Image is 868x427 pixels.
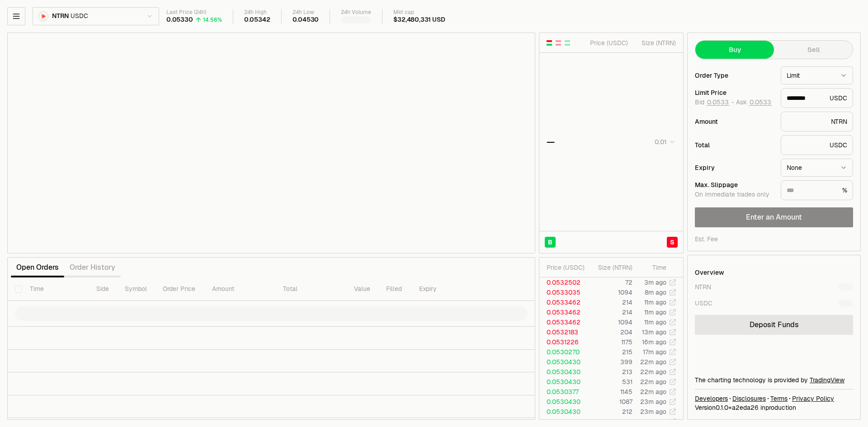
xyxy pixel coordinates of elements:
[8,33,535,253] iframe: Financial Chart
[770,394,788,403] a: Terms
[393,9,445,16] div: Mkt cap
[276,277,347,301] th: Total
[695,282,711,291] div: NTRN
[118,277,156,301] th: Symbol
[564,39,571,47] button: Show Buy Orders Only
[341,9,371,16] div: 24h Volume
[695,182,774,188] div: Max. Slippage
[539,307,588,317] td: 0.0533462
[588,38,628,47] div: Price ( USDC )
[781,180,853,200] div: %
[89,277,118,301] th: Side
[695,315,853,335] a: Deposit Funds
[695,89,774,96] div: Limit Price
[379,277,412,301] th: Filled
[781,66,853,84] button: Limit
[640,418,666,426] time: 25m ago
[539,347,588,357] td: 0.0530270
[588,397,633,407] td: 1087
[781,159,853,177] button: None
[52,12,69,20] span: NTRN
[774,41,853,59] button: Sell
[588,387,633,397] td: 1145
[539,367,588,377] td: 0.0530430
[64,258,121,277] button: Order History
[588,377,633,387] td: 531
[640,408,666,416] time: 23m ago
[588,287,633,297] td: 1094
[695,72,774,79] div: Order Type
[347,277,379,301] th: Value
[23,277,89,301] th: Time
[644,298,666,306] time: 11m ago
[393,16,445,24] div: $32,480,331 USD
[644,278,666,286] time: 3m ago
[781,88,853,108] div: USDC
[695,299,712,308] div: USDC
[156,277,205,301] th: Order Price
[732,394,766,403] a: Disclosures
[640,378,666,386] time: 22m ago
[643,348,666,356] time: 17m ago
[539,357,588,367] td: 0.0530430
[636,38,676,47] div: Size ( NTRN )
[539,327,588,337] td: 0.0532183
[244,9,270,16] div: 24h High
[588,317,633,327] td: 1094
[695,191,774,199] div: On immediate trades only
[71,12,88,20] span: USDC
[595,263,632,272] div: Size ( NTRN )
[588,337,633,347] td: 1175
[39,12,48,21] img: NTRN Logo
[781,112,853,131] div: NTRN
[205,277,276,301] th: Amount
[695,394,728,403] a: Developers
[640,263,666,272] div: Time
[695,235,718,244] div: Est. Fee
[736,99,772,107] span: Ask
[539,387,588,397] td: 0.0530377
[11,258,64,277] button: Open Orders
[652,136,676,147] button: 0.01
[644,308,666,316] time: 11m ago
[695,268,724,277] div: Overview
[642,328,666,336] time: 13m ago
[547,263,588,272] div: Price ( USDC )
[15,286,22,293] button: Select all
[588,307,633,317] td: 214
[695,375,853,385] div: The charting technology is provided by
[292,9,319,16] div: 24h Low
[706,99,730,106] button: 0.0533
[539,417,588,427] td: 0.0531120
[588,417,633,427] td: 278
[555,39,562,47] button: Show Sell Orders Only
[539,277,588,287] td: 0.0532502
[292,16,319,24] div: 0.04530
[781,135,853,155] div: USDC
[588,407,633,417] td: 212
[792,394,834,403] a: Privacy Policy
[640,398,666,406] time: 23m ago
[645,288,666,296] time: 8m ago
[539,337,588,347] td: 0.0531226
[640,368,666,376] time: 22m ago
[588,347,633,357] td: 215
[695,118,774,125] div: Amount
[588,357,633,367] td: 399
[588,297,633,307] td: 214
[695,41,774,59] button: Buy
[642,338,666,346] time: 16m ago
[539,297,588,307] td: 0.0533462
[539,377,588,387] td: 0.0530430
[588,327,633,337] td: 204
[539,407,588,417] td: 0.0530430
[539,317,588,327] td: 0.0533462
[546,39,553,47] button: Show Buy and Sell Orders
[670,238,675,247] span: S
[695,99,734,107] span: Bid -
[166,9,222,16] div: Last Price (24h)
[588,367,633,377] td: 213
[695,142,774,148] div: Total
[548,238,552,247] span: B
[640,388,666,396] time: 22m ago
